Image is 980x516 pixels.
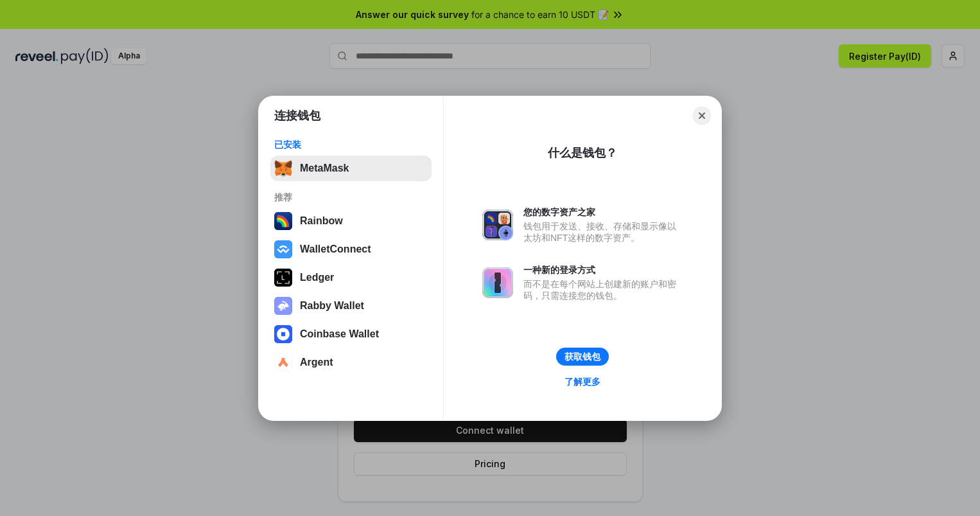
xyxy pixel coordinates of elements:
a: 了解更多 [557,373,608,390]
div: MetaMask [300,163,349,174]
button: Coinbase Wallet [270,321,432,347]
img: svg+xml,%3Csvg%20width%3D%2228%22%20height%3D%2228%22%20viewBox%3D%220%200%2028%2028%22%20fill%3D... [274,353,292,371]
img: svg+xml,%3Csvg%20width%3D%22120%22%20height%3D%22120%22%20viewBox%3D%220%200%20120%20120%22%20fil... [274,212,292,230]
div: 已安装 [274,139,428,150]
button: Close [693,107,711,125]
div: Coinbase Wallet [300,328,379,340]
div: Rabby Wallet [300,300,364,312]
button: 获取钱包 [556,348,609,366]
div: 钱包用于发送、接收、存储和显示像以太坊和NFT这样的数字资产。 [523,220,683,244]
h1: 连接钱包 [274,108,320,123]
button: WalletConnect [270,236,432,262]
img: svg+xml,%3Csvg%20width%3D%2228%22%20height%3D%2228%22%20viewBox%3D%220%200%2028%2028%22%20fill%3D... [274,325,292,343]
div: 推荐 [274,191,428,203]
button: MetaMask [270,156,432,181]
div: WalletConnect [300,244,371,255]
div: Rainbow [300,215,343,227]
div: 而不是在每个网站上创建新的账户和密码，只需连接您的钱包。 [523,278,683,301]
img: svg+xml,%3Csvg%20width%3D%2228%22%20height%3D%2228%22%20viewBox%3D%220%200%2028%2028%22%20fill%3D... [274,240,292,258]
img: svg+xml,%3Csvg%20xmlns%3D%22http%3A%2F%2Fwww.w3.org%2F2000%2Fsvg%22%20fill%3D%22none%22%20viewBox... [274,297,292,315]
div: 获取钱包 [564,351,600,362]
div: 您的数字资产之家 [523,206,683,218]
button: Argent [270,350,432,375]
img: svg+xml,%3Csvg%20xmlns%3D%22http%3A%2F%2Fwww.w3.org%2F2000%2Fsvg%22%20fill%3D%22none%22%20viewBox... [482,267,513,298]
div: Ledger [300,272,334,283]
img: svg+xml,%3Csvg%20fill%3D%22none%22%20height%3D%2233%22%20viewBox%3D%220%200%2035%2033%22%20width%... [274,159,292,177]
button: Ledger [270,265,432,290]
div: 一种新的登录方式 [523,264,683,276]
div: Argent [300,357,333,368]
div: 了解更多 [564,376,600,387]
img: svg+xml,%3Csvg%20xmlns%3D%22http%3A%2F%2Fwww.w3.org%2F2000%2Fsvg%22%20width%3D%2228%22%20height%3... [274,269,292,287]
button: Rabby Wallet [270,293,432,319]
div: 什么是钱包？ [548,145,617,161]
button: Rainbow [270,208,432,234]
img: svg+xml,%3Csvg%20xmlns%3D%22http%3A%2F%2Fwww.w3.org%2F2000%2Fsvg%22%20fill%3D%22none%22%20viewBox... [482,209,513,240]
